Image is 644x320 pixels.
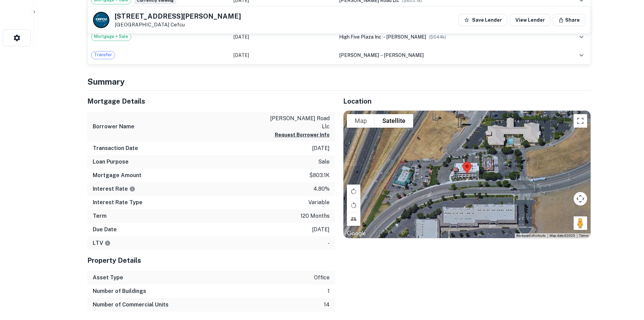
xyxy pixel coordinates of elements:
button: Share [553,14,585,26]
h5: Mortgage Details [87,96,335,106]
span: high five plaza inc [339,34,381,40]
h6: Number of Buildings [93,287,146,295]
span: Transfer [91,51,115,58]
h6: Interest Rate [93,185,135,193]
p: - [328,239,330,247]
a: Open this area in Google Maps (opens a new window) [345,229,368,238]
button: Request Borrower Info [275,131,330,139]
button: expand row [576,31,587,43]
span: [PERSON_NAME] [339,52,379,58]
h6: Asset Type [93,274,123,282]
p: [GEOGRAPHIC_DATA] [115,22,241,28]
h6: Due Date [93,226,117,234]
div: → [339,33,559,41]
h5: [STREET_ADDRESS][PERSON_NAME] [115,13,241,20]
span: Map data ©2025 [550,234,575,237]
p: [DATE] [312,226,330,234]
p: $803.1k [309,171,330,179]
p: 4.80% [313,185,330,193]
h6: Transaction Date [93,144,138,152]
h4: Summary [87,76,591,88]
button: Save Lender [459,14,507,26]
button: Drag Pegman onto the map to open Street View [574,216,587,230]
a: View Lender [510,14,550,26]
h6: Borrower Name [93,123,134,131]
iframe: Chat Widget [610,266,644,298]
h6: Term [93,212,107,220]
span: [PERSON_NAME] [384,52,424,58]
p: 120 months [301,212,330,220]
svg: The interest rates displayed on the website are for informational purposes only and may be report... [129,186,135,192]
img: Google [345,229,368,238]
button: Toggle fullscreen view [574,114,587,128]
h6: Interest Rate Type [93,198,142,207]
button: Map camera controls [574,192,587,206]
p: 1 [328,287,330,295]
button: Tilt map [347,212,360,226]
svg: LTVs displayed on the website are for informational purposes only and may be reported incorrectly... [105,240,111,246]
button: expand row [576,49,587,61]
td: [DATE] [230,28,336,46]
button: Rotate map counterclockwise [347,198,360,212]
span: ($ 644k ) [429,35,446,40]
p: [DATE] [312,144,330,152]
h5: Location [343,96,591,106]
p: sale [318,158,330,166]
p: [PERSON_NAME] road llc [269,114,330,131]
td: [DATE] [230,46,336,64]
div: → [339,51,559,59]
h6: LTV [93,239,111,247]
p: 14 [324,301,330,309]
button: Rotate map clockwise [347,185,360,198]
p: variable [308,198,330,207]
span: [PERSON_NAME] [386,34,426,40]
span: Mortgage + Sale [91,33,131,40]
button: Show satellite imagery [375,114,413,128]
p: office [314,274,330,282]
button: Keyboard shortcuts [516,233,546,238]
button: Show street map [347,114,375,128]
h5: Property Details [87,255,335,265]
a: Cefcu [171,22,185,27]
h6: Loan Purpose [93,158,129,166]
h6: Number of Commercial Units [93,301,169,309]
h6: Mortgage Amount [93,171,141,179]
a: Terms (opens in new tab) [579,234,589,237]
